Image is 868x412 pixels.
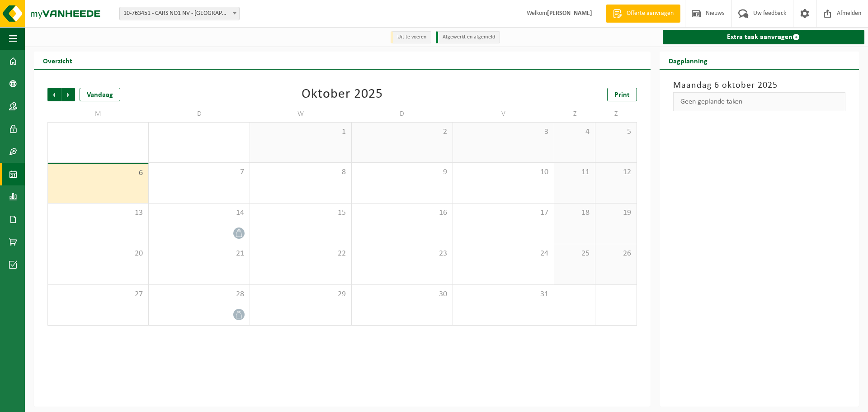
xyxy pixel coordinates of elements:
[458,167,549,177] span: 10
[153,208,245,218] span: 14
[595,106,637,122] td: Z
[120,7,239,20] span: 10-763451 - CARS NO1 NV - ROESELARE
[673,79,845,92] h3: Maandag 6 oktober 2025
[559,208,590,218] span: 18
[559,167,590,177] span: 11
[453,106,554,122] td: V
[600,249,632,259] span: 26
[61,88,75,101] span: Volgende
[600,127,632,137] span: 5
[554,106,595,122] td: Z
[356,208,448,218] span: 16
[606,5,680,23] a: Offerte aanvragen
[663,30,864,44] a: Extra taak aanvragen
[52,249,144,259] span: 20
[255,127,346,137] span: 1
[614,91,630,99] span: Print
[458,208,549,218] span: 17
[255,208,346,218] span: 15
[356,127,448,137] span: 2
[673,92,845,111] div: Geen geplande taken
[52,289,144,299] span: 27
[600,208,632,218] span: 19
[153,167,245,177] span: 7
[547,10,592,17] strong: [PERSON_NAME]
[607,88,637,101] a: Print
[153,289,245,299] span: 28
[458,289,549,299] span: 31
[255,167,346,177] span: 8
[559,127,590,137] span: 4
[255,249,346,259] span: 22
[458,249,549,259] span: 24
[255,289,346,299] span: 29
[250,106,351,122] td: W
[356,167,448,177] span: 9
[356,249,448,259] span: 23
[119,7,240,20] span: 10-763451 - CARS NO1 NV - ROESELARE
[47,106,149,122] td: M
[149,106,250,122] td: D
[660,52,717,69] h2: Dagplanning
[80,88,120,101] div: Vandaag
[302,88,383,101] div: Oktober 2025
[153,249,245,259] span: 21
[47,88,61,101] span: Vorige
[458,127,549,137] span: 3
[436,31,500,43] li: Afgewerkt en afgemeld
[52,168,144,178] span: 6
[52,208,144,218] span: 13
[600,167,632,177] span: 12
[352,106,453,122] td: D
[559,249,590,259] span: 25
[34,52,81,69] h2: Overzicht
[391,31,431,43] li: Uit te voeren
[356,289,448,299] span: 30
[624,9,676,18] span: Offerte aanvragen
